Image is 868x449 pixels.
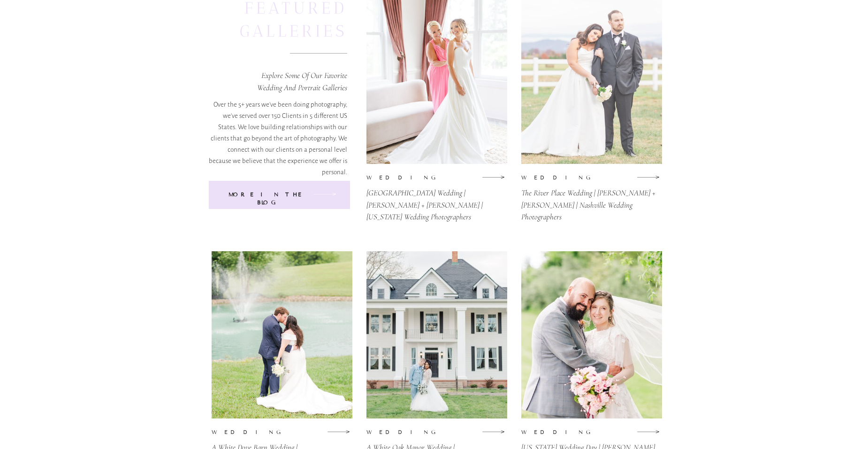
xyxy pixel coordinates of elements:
[521,187,658,210] a: The River Place Wedding | [PERSON_NAME] + [PERSON_NAME] | Nashville Wedding Photographers
[366,187,503,210] a: [GEOGRAPHIC_DATA] Wedding | [PERSON_NAME] + [PERSON_NAME] | [US_STATE] Wedding Photographers
[366,174,402,181] p: wedding
[212,428,247,435] p: WEDDING
[521,428,558,435] p: WEDDING
[366,428,403,435] p: WEDDING
[206,99,347,167] p: Over the 5+ years we've been doing photography, we've served over 150 Clients in 5 different US S...
[223,191,310,200] a: more in the BlOG
[228,191,304,206] b: more in the BlOG
[521,174,558,181] p: wedding
[242,70,347,93] p: Explore some of Our favorite wedding and portrait galleries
